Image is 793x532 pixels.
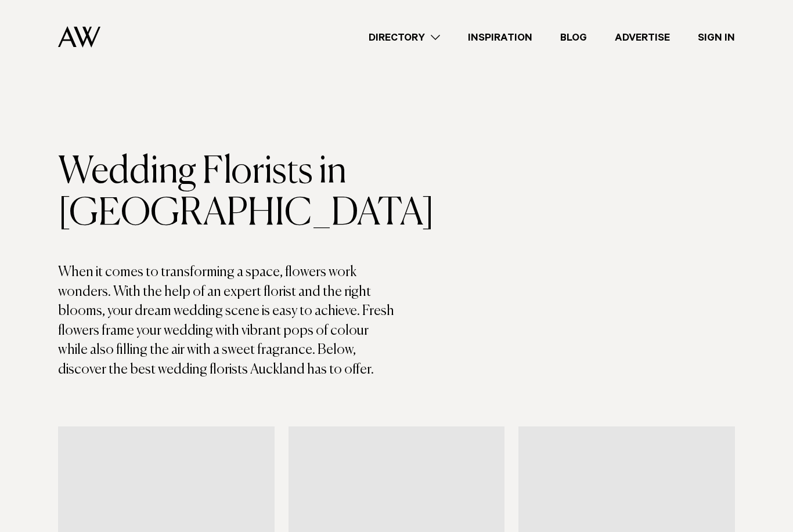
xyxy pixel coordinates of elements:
[546,30,601,45] a: Blog
[601,30,684,45] a: Advertise
[684,30,749,45] a: Sign In
[58,263,396,380] p: When it comes to transforming a space, flowers work wonders. With the help of an expert florist a...
[355,30,454,45] a: Directory
[58,26,100,48] img: Auckland Weddings Logo
[454,30,546,45] a: Inspiration
[58,151,396,235] h1: Wedding Florists in [GEOGRAPHIC_DATA]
